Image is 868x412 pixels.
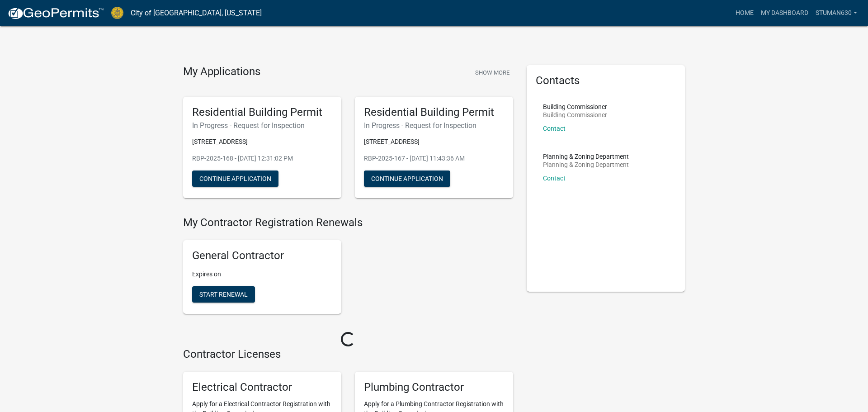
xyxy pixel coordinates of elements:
[543,153,629,160] p: Planning & Zoning Department
[757,5,812,22] a: My Dashboard
[192,286,255,303] button: Start Renewal
[364,121,504,130] h6: In Progress - Request for Inspection
[192,249,332,262] h5: General Contractor
[364,381,504,394] h5: Plumbing Contractor
[472,65,513,80] button: Show More
[192,121,332,130] h6: In Progress - Request for Inspection
[192,154,332,163] p: RBP-2025-168 - [DATE] 12:31:02 PM
[543,161,629,168] p: Planning & Zoning Department
[131,5,262,21] a: City of [GEOGRAPHIC_DATA], [US_STATE]
[183,216,513,229] h4: My Contractor Registration Renewals
[543,175,566,182] a: Contact
[192,270,332,279] p: Expires on
[543,112,607,118] p: Building Commissioner
[732,5,757,22] a: Home
[199,291,248,298] span: Start Renewal
[192,137,332,147] p: [STREET_ADDRESS]
[192,106,332,119] h5: Residential Building Permit
[111,7,123,19] img: City of Jeffersonville, Indiana
[192,170,278,187] button: Continue Application
[364,170,450,187] button: Continue Application
[543,125,566,132] a: Contact
[183,216,513,321] wm-registration-list-section: My Contractor Registration Renewals
[364,154,504,163] p: RBP-2025-167 - [DATE] 11:43:36 AM
[183,348,513,361] h4: Contractor Licenses
[536,74,676,87] h5: Contacts
[192,381,332,394] h5: Electrical Contractor
[543,104,607,110] p: Building Commissioner
[364,137,504,147] p: [STREET_ADDRESS]
[812,5,861,22] a: Stuman630
[364,106,504,119] h5: Residential Building Permit
[183,65,260,79] h4: My Applications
